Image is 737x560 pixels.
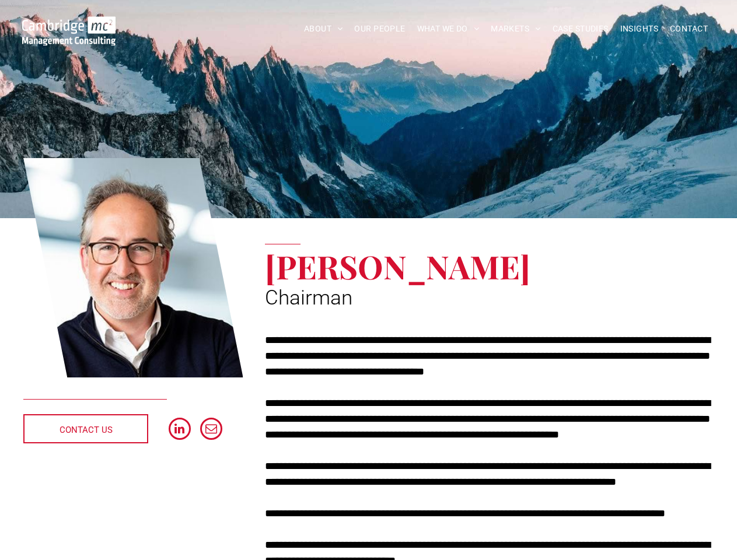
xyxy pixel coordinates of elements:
[265,244,530,288] span: [PERSON_NAME]
[411,20,485,38] a: WHAT WE DO
[547,20,614,38] a: CASE STUDIES
[614,20,664,38] a: INSIGHTS
[485,20,546,38] a: MARKETS
[23,155,243,381] a: Tim Passingham | Chairman | Cambridge Management Consulting
[298,20,349,38] a: ABOUT
[60,415,113,444] span: CONTACT US
[22,18,116,30] a: Your Business Transformed | Cambridge Management Consulting
[169,418,191,443] a: linkedin
[22,16,116,45] img: Go to Homepage
[23,414,148,443] a: CONTACT US
[265,286,352,310] span: Chairman
[664,20,714,38] a: CONTACT
[200,418,222,443] a: email
[348,20,411,38] a: OUR PEOPLE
